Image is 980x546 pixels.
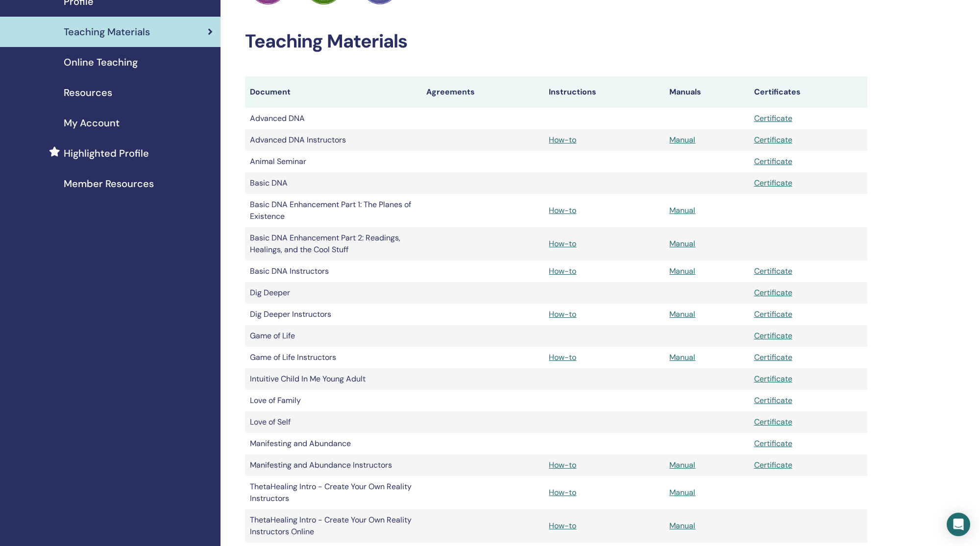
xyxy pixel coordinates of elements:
[549,487,576,498] a: How-to
[549,352,576,362] a: How-to
[754,460,792,470] a: Certificate
[544,76,664,108] th: Instructions
[664,76,749,108] th: Manuals
[669,521,695,531] a: Manual
[749,76,867,108] th: Certificates
[947,513,970,536] div: Open Intercom Messenger
[64,85,112,100] span: Resources
[754,156,792,166] a: Certificate
[245,454,421,476] td: Manifesting and Abundance Instructors
[754,266,792,276] a: Certificate
[245,76,421,108] th: Document
[245,304,421,325] td: Dig Deeper Instructors
[549,135,576,145] a: How-to
[245,30,867,53] h2: Teaching Materials
[245,108,421,129] td: Advanced DNA
[245,325,421,347] td: Game of Life
[245,151,421,172] td: Animal Seminar
[245,261,421,282] td: Basic DNA Instructors
[245,476,421,509] td: ThetaHealing Intro - Create Your Own Reality Instructors
[754,331,792,341] a: Certificate
[549,309,576,319] a: How-to
[549,238,576,249] a: How-to
[64,176,154,191] span: Member Resources
[669,238,695,249] a: Manual
[669,487,695,498] a: Manual
[754,287,792,298] a: Certificate
[245,433,421,454] td: Manifesting and Abundance
[549,521,576,531] a: How-to
[669,309,695,319] a: Manual
[64,116,120,130] span: My Account
[549,460,576,470] a: How-to
[245,282,421,304] td: Dig Deeper
[754,374,792,384] a: Certificate
[754,113,792,123] a: Certificate
[64,146,149,161] span: Highlighted Profile
[754,438,792,449] a: Certificate
[245,194,421,227] td: Basic DNA Enhancement Part 1: The Planes of Existence
[245,411,421,433] td: Love of Self
[754,417,792,427] a: Certificate
[669,266,695,276] a: Manual
[669,460,695,470] a: Manual
[64,55,138,70] span: Online Teaching
[754,178,792,188] a: Certificate
[64,24,150,39] span: Teaching Materials
[245,509,421,543] td: ThetaHealing Intro - Create Your Own Reality Instructors Online
[549,266,576,276] a: How-to
[669,135,695,145] a: Manual
[549,205,576,215] a: How-to
[754,309,792,319] a: Certificate
[754,395,792,405] a: Certificate
[245,368,421,390] td: Intuitive Child In Me Young Adult
[669,205,695,215] a: Manual
[421,76,544,108] th: Agreements
[754,135,792,145] a: Certificate
[245,227,421,261] td: Basic DNA Enhancement Part 2: Readings, Healings, and the Cool Stuff
[245,390,421,411] td: Love of Family
[245,347,421,368] td: Game of Life Instructors
[245,129,421,151] td: Advanced DNA Instructors
[754,352,792,362] a: Certificate
[669,352,695,362] a: Manual
[245,172,421,194] td: Basic DNA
